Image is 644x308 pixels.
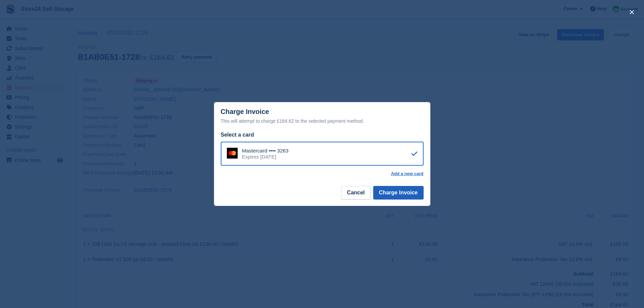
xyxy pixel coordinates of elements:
[221,108,424,125] div: Charge Invoice
[391,171,423,176] a: Add a new card
[227,148,238,159] img: Mastercard Logo
[626,7,637,18] button: close
[221,117,424,125] div: This will attempt to charge £164.62 to the selected payment method.
[221,131,424,139] div: Select a card
[242,148,289,154] div: Mastercard •••• 3263
[341,186,370,199] button: Cancel
[373,186,424,199] button: Charge Invoice
[242,154,289,160] div: Expires [DATE]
